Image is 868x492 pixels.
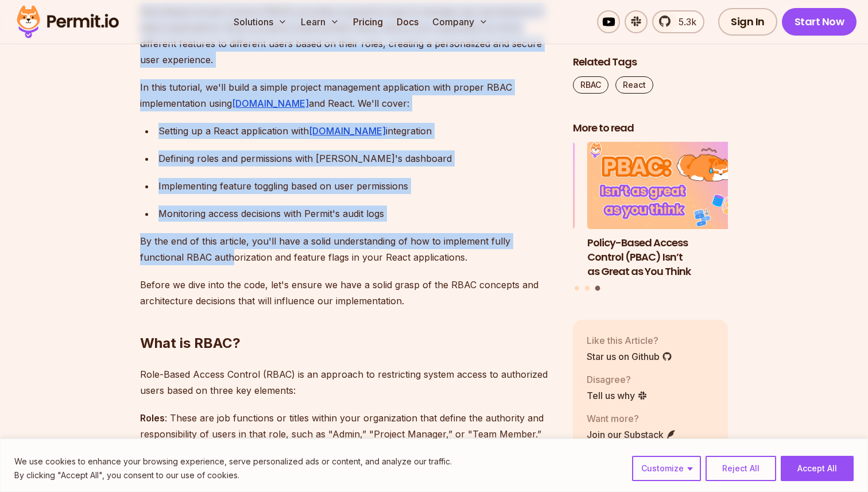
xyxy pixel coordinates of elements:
[420,142,575,279] li: 2 of 3
[158,150,555,166] div: Defining roles and permissions with [PERSON_NAME]'s dashboard
[140,412,165,424] strong: Roles
[420,142,575,230] img: Implementing Authentication and Authorization in Next.js
[14,455,452,468] p: We use cookies to enhance your browsing experience, serve personalized ads or content, and analyz...
[587,373,648,386] p: Disagree?
[140,410,555,442] p: : These are job functions or titles within your organization that define the authority and respon...
[782,8,857,36] a: Start Now
[140,288,555,352] h2: What is RBAC?
[573,55,728,69] h2: Related Tags
[652,10,704,33] a: 5.3k
[309,125,386,137] a: [DOMAIN_NAME]
[392,10,423,33] a: Docs
[587,142,742,230] img: Policy-Based Access Control (PBAC) Isn’t as Great as You Think
[140,233,555,265] p: By the end of this article, you'll have a solid understanding of how to implement fully functiona...
[420,236,575,265] h3: Implementing Authentication and Authorization in Next.js
[615,76,653,94] a: React
[140,366,555,398] p: Role-Based Access Control (RBAC) is an approach to restricting system access to authorized users ...
[587,334,672,347] p: Like this Article?
[587,236,742,278] h3: Policy-Based Access Control (PBAC) Isn’t as Great as You Think
[14,468,452,482] p: By clicking "Accept All", you consent to our use of cookies.
[672,15,696,29] span: 5.3k
[420,142,575,279] a: Implementing Authentication and Authorization in Next.jsImplementing Authentication and Authoriza...
[595,286,600,291] button: Go to slide 3
[158,206,555,222] div: Monitoring access decisions with Permit's audit logs
[587,412,676,425] p: Want more?
[140,79,555,111] p: In this tutorial, we'll build a simple project management application with proper RBAC implementa...
[587,142,742,279] li: 3 of 3
[575,286,579,290] button: Go to slide 1
[587,389,648,402] a: Tell us why
[573,76,609,94] a: RBAC
[428,10,493,33] button: Company
[296,10,344,33] button: Learn
[587,350,672,363] a: Star us on Github
[229,10,292,33] button: Solutions
[232,98,309,109] a: [DOMAIN_NAME]
[573,121,728,135] h2: More to read
[140,277,555,309] p: Before we dive into the code, let's ensure we have a solid grasp of the RBAC concepts and archite...
[348,10,387,33] a: Pricing
[11,2,124,41] img: Permit logo
[158,178,555,194] div: Implementing feature toggling based on user permissions
[158,123,555,139] div: Setting up a React application with integration
[573,142,728,293] div: Posts
[706,456,776,481] button: Reject All
[632,456,701,481] button: Customize
[587,428,676,441] a: Join our Substack
[718,8,777,36] a: Sign In
[781,456,854,481] button: Accept All
[585,286,590,290] button: Go to slide 2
